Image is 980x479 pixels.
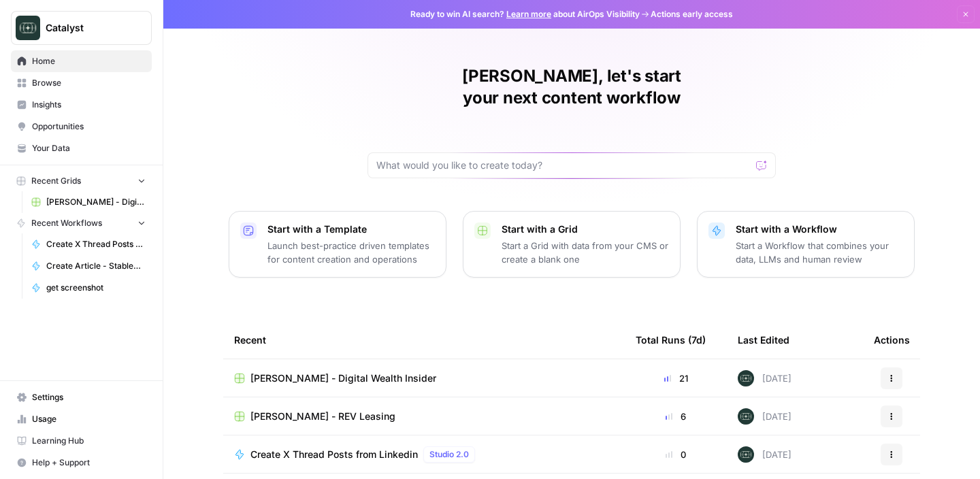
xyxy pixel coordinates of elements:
[636,371,716,385] div: 21
[46,260,146,272] span: Create Article - StableDash
[16,16,40,40] img: Catalyst Logo
[32,77,146,89] span: Browse
[429,448,469,461] span: Studio 2.0
[738,446,754,463] img: lkqc6w5wqsmhugm7jkiokl0d6w4g
[267,222,435,236] p: Start with a Template
[697,211,915,278] button: Start with a WorkflowStart a Workflow that combines your data, LLMs and human review
[736,239,903,266] p: Start a Workflow that combines your data, LLMs and human review
[738,408,754,425] img: lkqc6w5wqsmhugm7jkiokl0d6w4g
[46,21,128,35] span: Catalyst
[25,277,152,299] a: get screenshot
[250,371,436,385] span: [PERSON_NAME] - Digital Wealth Insider
[234,410,614,423] a: [PERSON_NAME] - REV Leasing
[250,410,395,423] span: [PERSON_NAME] - REV Leasing
[32,99,146,111] span: Insights
[463,211,681,278] button: Start with a GridStart a Grid with data from your CMS or create a blank one
[738,321,789,359] div: Last Edited
[267,239,435,266] p: Launch best-practice driven templates for content creation and operations
[11,11,152,45] button: Workspace: Catalyst
[32,120,146,133] span: Opportunities
[32,142,146,154] span: Your Data
[250,448,418,461] span: Create X Thread Posts from Linkedin
[11,94,152,116] a: Insights
[25,233,152,255] a: Create X Thread Posts from Linkedin
[506,9,551,19] a: Learn more
[367,65,776,109] h1: [PERSON_NAME], let's start your next content workflow
[234,371,614,385] a: [PERSON_NAME] - Digital Wealth Insider
[11,386,152,408] a: Settings
[234,446,614,463] a: Create X Thread Posts from LinkedinStudio 2.0
[738,446,791,463] div: [DATE]
[234,321,614,359] div: Recent
[502,222,669,236] p: Start with a Grid
[46,196,146,208] span: [PERSON_NAME] - Digital Wealth Insider
[31,217,102,229] span: Recent Workflows
[376,159,751,172] input: What would you like to create today?
[410,8,640,20] span: Ready to win AI search? about AirOps Visibility
[11,72,152,94] a: Browse
[32,413,146,425] span: Usage
[32,391,146,403] span: Settings
[46,282,146,294] span: get screenshot
[636,321,706,359] div: Total Runs (7d)
[11,50,152,72] a: Home
[11,452,152,474] button: Help + Support
[32,457,146,469] span: Help + Support
[32,435,146,447] span: Learning Hub
[32,55,146,67] span: Home
[636,410,716,423] div: 6
[11,137,152,159] a: Your Data
[636,448,716,461] div: 0
[11,430,152,452] a: Learning Hub
[11,213,152,233] button: Recent Workflows
[25,191,152,213] a: [PERSON_NAME] - Digital Wealth Insider
[502,239,669,266] p: Start a Grid with data from your CMS or create a blank one
[229,211,446,278] button: Start with a TemplateLaunch best-practice driven templates for content creation and operations
[738,370,791,386] div: [DATE]
[651,8,733,20] span: Actions early access
[46,238,146,250] span: Create X Thread Posts from Linkedin
[11,408,152,430] a: Usage
[738,370,754,386] img: lkqc6w5wqsmhugm7jkiokl0d6w4g
[738,408,791,425] div: [DATE]
[11,116,152,137] a: Opportunities
[11,171,152,191] button: Recent Grids
[874,321,910,359] div: Actions
[31,175,81,187] span: Recent Grids
[25,255,152,277] a: Create Article - StableDash
[736,222,903,236] p: Start with a Workflow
